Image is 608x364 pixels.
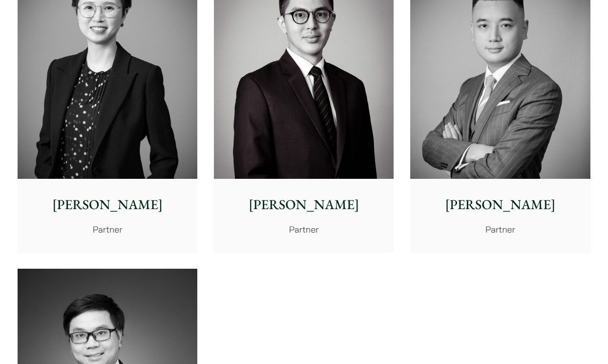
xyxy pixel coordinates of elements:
[222,223,386,236] p: Partner
[25,194,189,215] p: [PERSON_NAME]
[418,223,582,236] p: Partner
[418,194,582,215] p: [PERSON_NAME]
[25,223,189,236] p: Partner
[222,194,386,215] p: [PERSON_NAME]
